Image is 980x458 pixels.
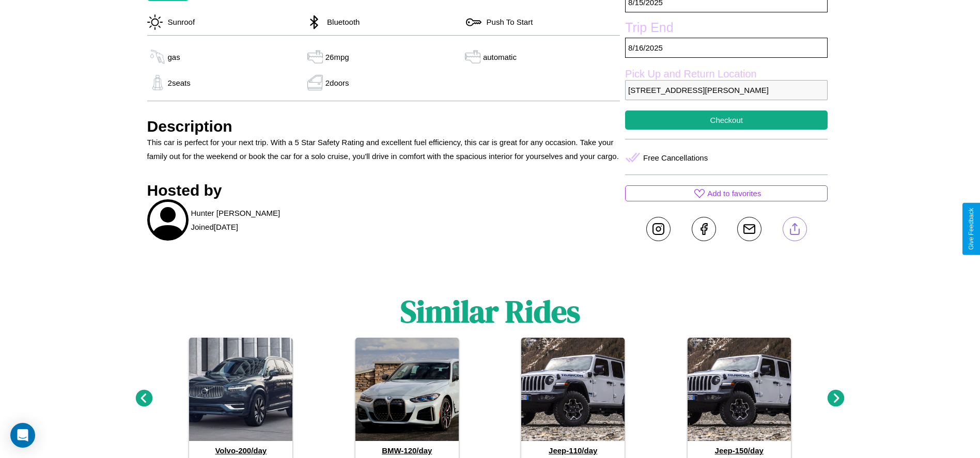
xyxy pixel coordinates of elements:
[325,76,349,90] p: 2 doors
[147,75,168,90] img: gas
[147,118,620,135] h3: Description
[147,49,168,65] img: gas
[625,20,828,38] label: Trip End
[483,50,517,64] p: automatic
[305,75,325,90] img: gas
[147,135,620,163] p: This car is perfect for your next trip. With a 5 Star Safety Rating and excellent fuel efficiency...
[10,423,35,448] div: Open Intercom Messenger
[168,76,191,90] p: 2 seats
[325,50,349,64] p: 26 mpg
[322,15,360,29] p: Bluetooth
[625,185,828,201] button: Add to favorites
[481,15,533,29] p: Push To Start
[625,38,828,58] p: 8 / 16 / 2025
[643,151,708,165] p: Free Cancellations
[625,110,828,130] button: Checkout
[968,208,975,250] div: Give Feedback
[147,182,620,199] h3: Hosted by
[625,68,828,80] label: Pick Up and Return Location
[625,80,828,100] p: [STREET_ADDRESS][PERSON_NAME]
[707,186,761,200] p: Add to favorites
[462,49,483,65] img: gas
[400,290,580,333] h1: Similar Rides
[163,15,195,29] p: Sunroof
[191,206,281,220] p: Hunter [PERSON_NAME]
[168,50,180,64] p: gas
[305,49,325,65] img: gas
[191,220,238,234] p: Joined [DATE]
